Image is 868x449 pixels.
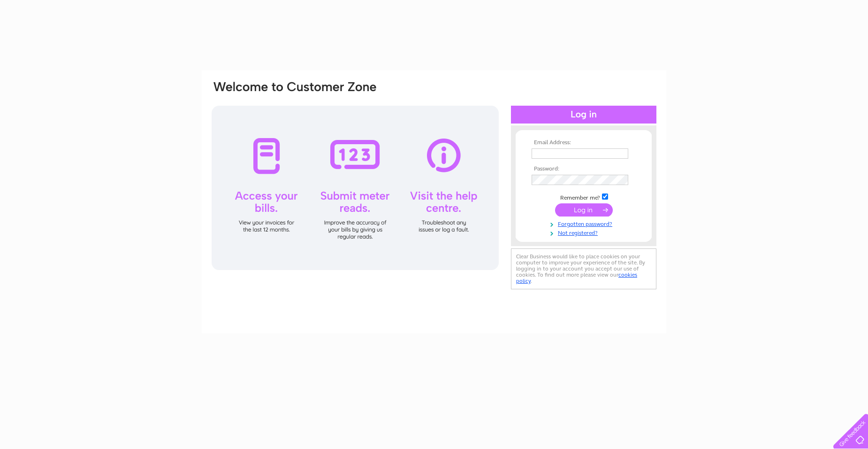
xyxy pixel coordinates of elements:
[532,219,638,228] a: Forgotten password?
[555,203,613,217] input: Submit
[516,271,637,284] a: cookies policy
[532,228,638,237] a: Not registered?
[529,192,638,201] td: Remember me?
[511,248,656,289] div: Clear Business would like to place cookies on your computer to improve your experience of the sit...
[529,166,638,172] th: Password:
[529,139,638,146] th: Email Address:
